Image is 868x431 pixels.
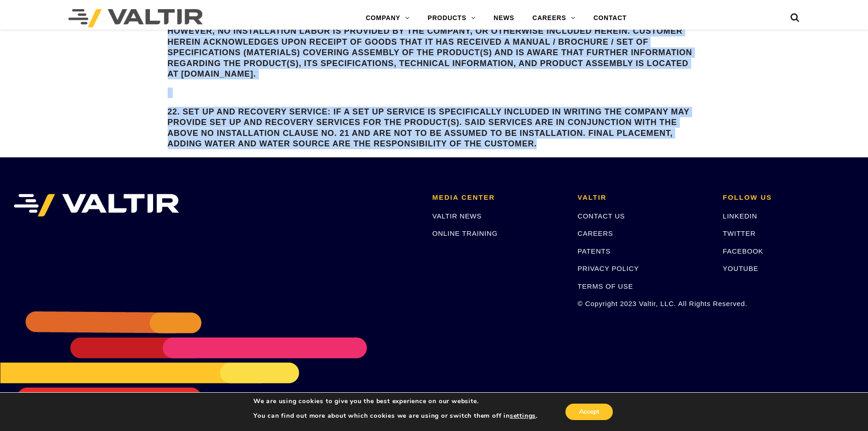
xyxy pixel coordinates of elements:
[168,107,689,148] strong: 22. SET UP AND RECOVERY SERVICE: IF A SET UP SERVICE IS SPECIFICALLY INCLUDED IN WRITING THE COMP...
[565,404,613,420] button: Accept
[723,212,757,220] a: LINKEDIN
[723,194,854,202] h2: FOLLOW US
[432,194,564,202] h2: MEDIA CENTER
[168,5,693,78] strong: 21. NO INSTALLATION: UPON REQUEST, THE COMPANY MAY PROVIDE CONSULTATION REGARDING PRODUCT ASSEMBL...
[578,298,709,309] p: © Copyright 2023 Valtir, LLC. All Rights Reserved.
[357,9,419,27] a: COMPANY
[253,397,538,405] p: We are using cookies to give you the best experience on our website.
[584,9,636,27] a: CONTACT
[484,9,523,27] a: NEWS
[578,265,639,272] a: PRIVACY POLICY
[524,9,585,27] a: CAREERS
[578,247,611,255] a: PATENTS
[723,247,763,255] a: FACEBOOK
[578,212,625,220] a: CONTACT US
[432,229,498,237] a: ONLINE TRAINING
[68,9,203,27] img: Valtir
[419,9,485,27] a: PRODUCTS
[510,412,536,420] button: settings
[432,212,482,220] a: VALTIR NEWS
[578,194,709,202] h2: VALTIR
[723,265,758,272] a: YOUTUBE
[578,229,613,237] a: CAREERS
[578,282,633,290] a: TERMS OF USE
[14,194,179,217] img: VALTIR
[253,412,538,420] p: You can find out more about which cookies we are using or switch them off in .
[723,229,755,237] a: TWITTER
